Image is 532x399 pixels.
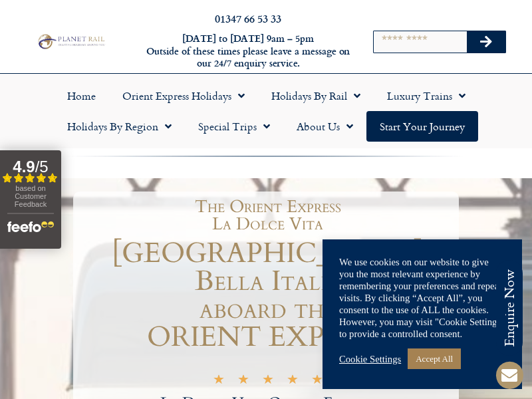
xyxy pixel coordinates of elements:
h1: [GEOGRAPHIC_DATA] Bella Italia aboard the ORIENT EXPRESS [76,239,459,351]
div: We use cookies on our website to give you the most relevant experience by remembering your prefer... [339,256,505,340]
a: Accept All [408,348,461,369]
a: Orient Express Holidays [109,80,258,111]
i: ★ [287,375,299,388]
img: Planet Rail Train Holidays Logo [35,33,106,50]
a: Home [54,80,109,111]
a: Luxury Trains [374,80,479,111]
i: ★ [237,375,249,388]
button: Search [467,31,505,53]
i: ★ [213,375,225,388]
a: Holidays by Region [54,111,185,142]
a: 01347 66 53 33 [215,11,281,26]
a: About Us [283,111,366,142]
h6: [DATE] to [DATE] 9am – 5pm Outside of these times please leave a message on our 24/7 enquiry serv... [145,33,351,70]
div: 5/5 [213,373,323,388]
a: Start your Journey [366,111,478,142]
h1: The Orient Express La Dolce Vita [83,198,452,233]
nav: Menu [7,80,525,142]
i: ★ [311,375,323,388]
a: Holidays by Rail [258,80,374,111]
i: ★ [262,375,274,388]
a: Special Trips [185,111,283,142]
a: Cookie Settings [339,353,401,365]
